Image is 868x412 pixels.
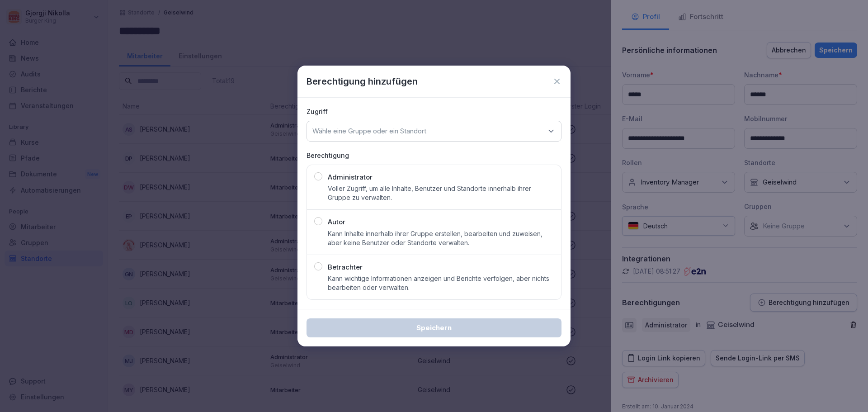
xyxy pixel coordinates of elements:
[328,262,363,273] p: Betrachter
[328,274,554,292] p: Kann wichtige Informationen anzeigen und Berichte verfolgen, aber nichts bearbeiten oder verwalten.
[328,229,554,247] p: Kann Inhalte innerhalb ihrer Gruppe erstellen, bearbeiten und zuweisen, aber keine Benutzer oder ...
[328,184,554,202] p: Voller Zugriff, um alle Inhalte, Benutzer und Standorte innerhalb ihrer Gruppe zu verwalten.
[312,127,426,136] p: Wähle eine Gruppe oder ein Standort
[314,323,554,333] div: Speichern
[307,151,561,160] p: Berechtigung
[328,217,345,227] p: Autor
[307,318,561,337] button: Speichern
[328,172,373,183] p: Administrator
[307,75,418,88] p: Berechtigung hinzufügen
[307,107,561,116] p: Zugriff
